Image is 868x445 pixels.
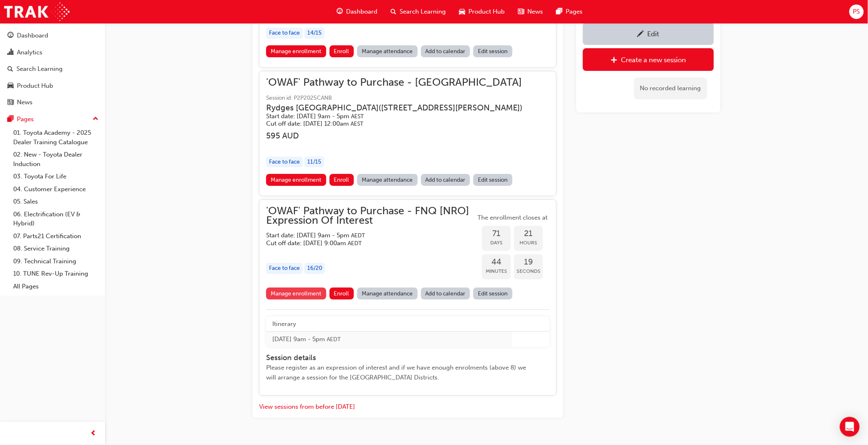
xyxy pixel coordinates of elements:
[17,115,34,124] div: Pages
[266,239,462,247] h5: Cut off date: [DATE] 9:00am
[266,206,550,303] button: 'OWAF' Pathway to Purchase - FNQ [NRO] Expression Of InterestStart date: [DATE] 9am - 5pm AEDTCut...
[514,238,543,248] span: Hours
[583,22,714,45] a: Edit
[266,112,522,120] h5: Start date: [DATE] 9am - 5pm
[611,56,618,65] span: plus-icon
[266,288,326,300] a: Manage enrollment
[357,45,418,57] a: Manage attendance
[304,263,325,274] div: 16 / 20
[10,280,102,293] a: All Pages
[266,131,536,141] h3: 595 AUD
[266,94,536,103] span: Session id: P2P2025CANB
[330,3,384,20] a: guage-iconDashboard
[3,28,102,43] a: Dashboard
[266,28,303,39] div: Face to face
[327,336,341,343] span: Australian Eastern Daylight Time AEDT
[266,157,303,168] div: Face to face
[634,77,707,99] div: No recorded learning
[621,56,686,64] div: Create a new session
[384,3,452,20] a: search-iconSearch Learning
[266,354,534,363] h4: Session details
[266,332,512,347] td: [DATE] 9am - 5pm
[266,120,522,128] h5: Cut off date: [DATE] 12:00am
[348,240,362,247] span: Australian Eastern Daylight Time AEDT
[334,290,349,297] span: Enroll
[10,242,102,255] a: 08. Service Training
[473,288,512,300] a: Edit session
[7,116,14,123] span: pages-icon
[421,45,470,57] a: Add to calendar
[3,61,102,77] a: Search Learning
[304,28,325,39] div: 14 / 15
[648,30,660,38] div: Edit
[259,402,355,412] button: View sessions from before [DATE]
[334,48,349,55] span: Enroll
[10,230,102,243] a: 07. Parts21 Certification
[475,213,550,222] span: The enrollment closes at
[4,2,70,21] img: Trak
[334,176,349,183] span: Enroll
[266,78,550,190] button: 'OWAF' Pathway to Purchase - [GEOGRAPHIC_DATA]Session id: P2P2025CANBRydges [GEOGRAPHIC_DATA]([ST...
[91,429,97,439] span: prev-icon
[337,7,343,17] span: guage-icon
[514,229,543,239] span: 21
[637,30,644,39] span: pencil-icon
[556,7,562,17] span: pages-icon
[17,31,48,40] div: Dashboard
[266,263,303,274] div: Face to face
[7,66,13,73] span: search-icon
[10,267,102,280] a: 10. TUNE Rev-Up Training
[3,26,102,112] button: DashboardAnalyticsSearch LearningProduct HubNews
[482,238,511,248] span: Days
[853,7,860,16] span: PS
[351,120,363,127] span: Australian Eastern Standard Time AEST
[330,288,354,300] button: Enroll
[468,7,505,16] span: Product Hub
[527,7,543,16] span: News
[7,32,14,40] span: guage-icon
[17,48,42,57] div: Analytics
[266,174,326,186] a: Manage enrollment
[357,174,418,186] a: Manage attendance
[346,7,377,16] span: Dashboard
[330,45,354,57] button: Enroll
[514,258,543,267] span: 19
[391,7,396,17] span: search-icon
[400,7,446,16] span: Search Learning
[266,232,462,239] h5: Start date: [DATE] 9am - 5pm
[266,78,536,87] span: 'OWAF' Pathway to Purchase - [GEOGRAPHIC_DATA]
[304,157,324,168] div: 11 / 15
[421,174,470,186] a: Add to calendar
[3,95,102,110] a: News
[17,81,53,91] div: Product Hub
[351,232,365,239] span: Australian Eastern Daylight Time AEDT
[10,126,102,148] a: 01. Toyota Academy - 2025 Dealer Training Catalogue
[10,170,102,183] a: 03. Toyota For Life
[266,364,528,381] span: Please register as an expression of interest and if we have enough enrolments (above 8) we will a...
[16,64,63,74] div: Search Learning
[3,45,102,60] a: Analytics
[840,417,860,437] div: Open Intercom Messenger
[330,174,354,186] button: Enroll
[266,103,522,112] h3: Rydges [GEOGRAPHIC_DATA] ( [STREET_ADDRESS][PERSON_NAME] )
[518,7,524,17] span: news-icon
[3,112,102,127] button: Pages
[266,206,475,225] span: 'OWAF' Pathway to Purchase - FNQ [NRO] Expression Of Interest
[482,258,511,267] span: 44
[473,45,512,57] a: Edit session
[10,183,102,196] a: 04. Customer Experience
[550,3,589,20] a: pages-iconPages
[482,267,511,276] span: Minutes
[3,78,102,94] a: Product Hub
[849,5,864,19] button: PS
[10,255,102,268] a: 09. Technical Training
[10,148,102,170] a: 02. New - Toyota Dealer Induction
[566,7,583,16] span: Pages
[17,98,33,107] div: News
[473,174,512,186] a: Edit session
[10,195,102,208] a: 05. Sales
[511,3,550,20] a: news-iconNews
[459,7,465,17] span: car-icon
